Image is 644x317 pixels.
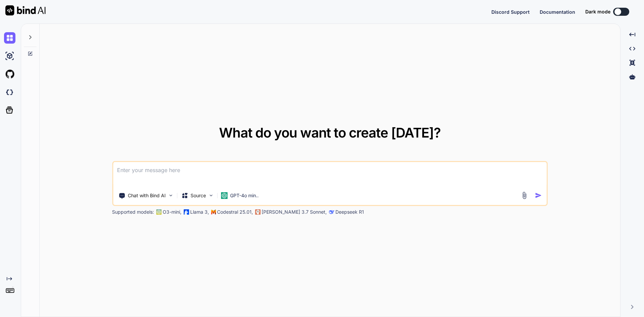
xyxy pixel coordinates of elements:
span: Discord Support [491,9,530,15]
img: attachment [521,192,528,199]
img: Bind AI [5,5,46,15]
img: chat [4,32,15,44]
img: Pick Models [208,193,214,198]
img: claude [255,209,260,215]
img: claude [329,209,334,215]
button: Documentation [540,8,575,15]
button: Discord Support [491,8,530,15]
p: GPT-4o min.. [230,192,259,199]
span: Documentation [540,9,575,15]
p: Supported models: [112,209,154,215]
img: ai-studio [4,50,15,62]
img: GPT-4o mini [221,192,227,199]
p: Chat with Bind AI [128,192,166,199]
p: O3-mini, [163,209,181,215]
p: Source [191,192,206,199]
img: Pick Tools [168,193,173,198]
img: githubLight [4,68,15,80]
p: Codestral 25.01, [217,209,253,215]
span: What do you want to create [DATE]? [219,124,441,141]
p: Deepseek R1 [335,209,364,215]
img: Llama2 [183,209,189,215]
img: darkCloudIdeIcon [4,87,15,98]
span: Dark mode [585,8,610,15]
p: [PERSON_NAME] 3.7 Sonnet, [262,209,327,215]
p: Llama 3, [190,209,209,215]
img: GPT-4 [156,209,161,215]
img: Mistral-AI [211,210,216,214]
img: icon [535,192,542,199]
